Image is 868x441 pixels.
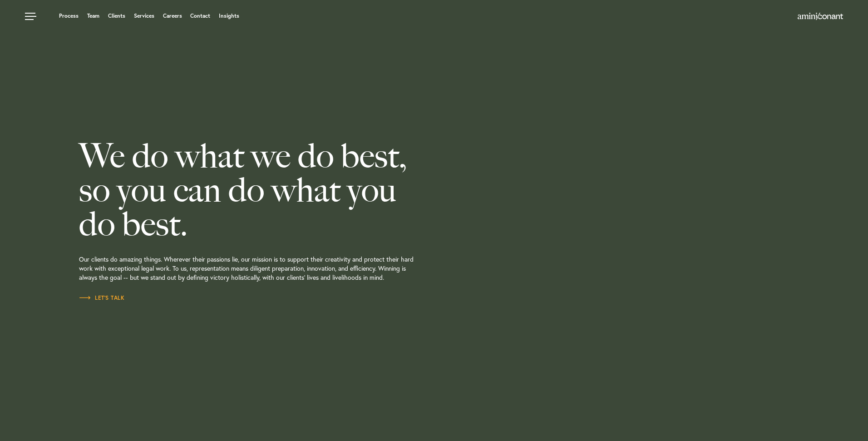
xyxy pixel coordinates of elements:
[79,293,124,302] a: Let’s Talk
[798,13,843,20] img: Amini & Conant
[190,13,210,19] a: Contact
[79,295,124,301] span: Let’s Talk
[79,139,499,241] h2: We do what we do best, so you can do what you do best.
[59,13,79,19] a: Process
[163,13,182,19] a: Careers
[79,241,499,293] p: Our clients do amazing things. Wherever their passions lie, our mission is to support their creat...
[219,13,239,19] a: Insights
[108,13,125,19] a: Clients
[87,13,99,19] a: Team
[134,13,154,19] a: Services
